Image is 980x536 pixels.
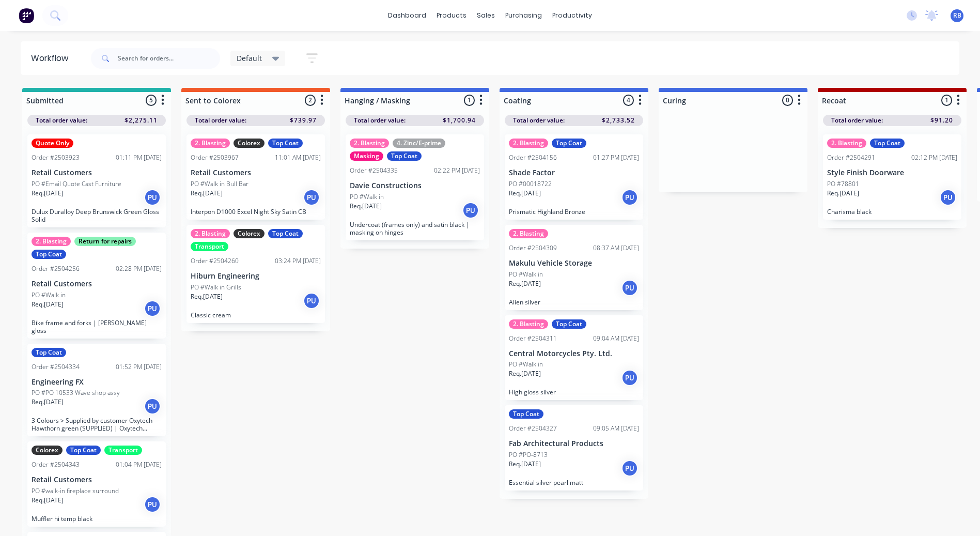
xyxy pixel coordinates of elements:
p: Req. [DATE] [509,369,541,378]
div: Top Coat [387,151,422,161]
div: Top Coat [32,348,66,357]
img: Factory [19,8,34,23]
span: Total order value: [513,116,565,125]
div: 03:24 PM [DATE] [275,256,321,266]
div: ColorexTop CoatTransportOrder #250434301:04 PM [DATE]Retail CustomersPO #walk-in fireplace surrou... [27,441,166,527]
p: Prismatic Highland Bronze [509,208,639,216]
div: Order #2504343 [32,460,80,469]
div: Top Coat [509,409,543,419]
div: Transport [191,242,228,251]
p: Essential silver pearl matt [509,479,639,486]
p: Charisma black [827,208,957,216]
div: 01:27 PM [DATE] [593,153,639,162]
p: Style Finish Doorware [827,169,957,177]
div: Top Coat [552,139,586,148]
span: $1,700.94 [443,116,476,125]
div: Order #2504256 [32,264,80,273]
span: $2,275.11 [125,116,158,125]
div: Masking [350,151,383,161]
div: PU [462,202,479,219]
p: Req. [DATE] [509,279,541,288]
div: 2. Blasting [32,237,71,246]
div: 2. BlastingTop CoatOrder #250431109:04 AM [DATE]Central Motorcycles Pty. Ltd.PO #Walk inReq.[DATE... [505,315,643,401]
p: PO #Walk in Grills [191,283,241,292]
div: Order #2503967 [191,153,239,162]
p: Req. [DATE] [827,189,859,198]
div: Order #2504327 [509,424,557,433]
span: $2,733.52 [602,116,635,125]
div: 02:22 PM [DATE] [434,166,480,175]
div: Top Coat [552,319,586,329]
p: Req. [DATE] [509,189,541,198]
div: 09:04 AM [DATE] [593,334,639,343]
div: PU [621,370,638,386]
div: Order #2504260 [191,256,239,266]
p: PO #PO 10533 Wave shop assy [32,388,120,397]
p: Undercoat (frames only) and satin black | masking on hinges [350,221,480,236]
div: PU [303,189,320,206]
div: Order #2504156 [509,153,557,162]
div: 2. Blasting [191,229,230,238]
p: Req. [DATE] [32,496,64,505]
p: Retail Customers [32,476,162,484]
div: 01:11 PM [DATE] [116,153,162,162]
div: Top Coat [66,446,101,455]
div: 2. Blasting [509,319,548,329]
p: High gloss silver [509,388,639,396]
div: PU [621,280,638,296]
div: PU [621,189,638,206]
div: PU [940,189,956,206]
div: Order #2503923 [32,153,80,162]
span: Total order value: [36,116,87,125]
p: Retail Customers [32,169,162,177]
p: Classic cream [191,311,321,319]
div: Colorex [234,229,265,238]
span: $739.97 [290,116,317,125]
p: Makulu Vehicle Storage [509,259,639,268]
p: PO #00018722 [509,179,552,189]
div: 2. BlastingTop CoatOrder #250429102:12 PM [DATE]Style Finish DoorwarePO #78801Req.[DATE]PUCharism... [823,134,961,220]
p: Central Motorcycles Pty. Ltd. [509,349,639,358]
p: PO #Email Quote Cast Furniture [32,179,121,189]
div: Order #2504291 [827,153,875,162]
span: Total order value: [831,116,883,125]
p: Req. [DATE] [509,460,541,469]
span: RB [953,11,961,20]
div: PU [144,300,161,317]
p: Req. [DATE] [32,397,64,407]
div: 09:05 AM [DATE] [593,424,639,433]
div: 2. Blasting [350,139,389,148]
div: Workflow [31,52,73,65]
input: Search for orders... [118,48,220,69]
div: Top CoatOrder #250433401:52 PM [DATE]Engineering FXPO #PO 10533 Wave shop assyReq.[DATE]PU3 Colou... [27,344,166,437]
div: purchasing [500,8,547,23]
p: Req. [DATE] [32,300,64,309]
p: Dulux Duralloy Deep Brunswick Green Gloss Solid [32,208,162,223]
p: Req. [DATE] [32,189,64,198]
p: Shade Factor [509,169,639,177]
div: Return for repairs [74,237,136,246]
div: 2. BlastingOrder #250430908:37 AM [DATE]Makulu Vehicle StoragePO #Walk inReq.[DATE]PUAlien silver [505,225,643,310]
div: 2. Blasting4. Zinc/E-primeMaskingTop CoatOrder #250433502:22 PM [DATE]Davie ConstructionsPO #Walk... [346,134,484,240]
div: Order #2504311 [509,334,557,343]
div: PU [144,496,161,513]
div: Order #2504334 [32,362,80,372]
div: 2. BlastingTop CoatOrder #250415601:27 PM [DATE]Shade FactorPO #00018722Req.[DATE]PUPrismatic Hig... [505,134,643,220]
span: $91.20 [930,116,953,125]
p: PO #Walk in [350,192,384,202]
p: 3 Colours > Supplied by customer Oxytech Hawthorn green (SUPPLIED) | Oxytech Golden Yellow (SUPPL... [32,417,162,432]
p: PO #Walk in [509,360,543,369]
div: PU [144,398,161,415]
div: Order #2504335 [350,166,398,175]
p: Req. [DATE] [191,292,223,301]
p: Interpon D1000 Excel Night Sky Satin CB [191,208,321,216]
div: products [431,8,472,23]
div: 2. BlastingReturn for repairsTop CoatOrder #250425602:28 PM [DATE]Retail CustomersPO #Walk inReq.... [27,233,166,339]
div: PU [303,293,320,309]
div: Top Coat [268,229,303,238]
div: PU [621,460,638,477]
div: 2. Blasting [191,139,230,148]
div: 2. Blasting [827,139,866,148]
p: Davie Constructions [350,181,480,190]
p: PO #Walk in Bull Bar [191,179,248,189]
